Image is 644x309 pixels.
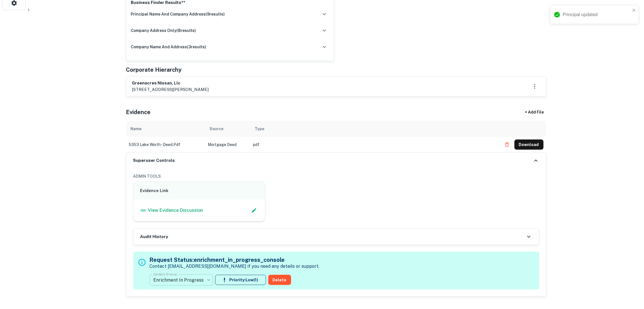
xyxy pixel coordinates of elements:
[126,108,151,116] h5: Evidence
[126,66,182,74] h5: Corporate Hierarchy
[150,256,320,264] h5: Request Status: enrichment_in_progress_console
[126,137,205,153] td: 5353 lake worth - deed.pdf
[132,80,209,86] h6: greenacres nissan, llc
[126,121,546,153] div: scrollable content
[514,140,543,150] button: Download
[268,275,291,285] button: Delete
[140,234,168,240] h6: Audit History
[133,173,539,179] h6: ADMIN TOOLS
[515,107,554,117] div: + Add File
[250,137,499,153] td: pdf
[126,121,205,137] th: Name
[150,263,320,270] p: Contact [EMAIL_ADDRESS][DOMAIN_NAME] if you need any details or support.
[502,140,512,149] button: Delete file
[131,27,196,34] h6: company address only ( 8 results)
[205,137,250,153] td: Mortgage Deed
[140,207,203,214] a: View Evidence Discussion
[132,86,209,93] p: [STREET_ADDRESS][PERSON_NAME]
[150,272,213,288] div: Enrichment In Progress
[250,121,499,137] th: Type
[632,8,636,13] button: close
[131,125,142,132] div: Name
[131,11,225,17] h6: principal name and company address ( 9 results)
[563,11,630,18] div: Principal updated
[210,125,224,132] div: Source
[140,188,259,194] h6: Evidence Link
[133,157,175,164] h6: Superuser Controls
[154,272,177,277] label: Update Status
[250,206,258,215] button: Edit Slack Link
[205,121,250,137] th: Source
[215,275,266,285] button: Priority:Low(1)
[131,44,206,50] h6: company name and address ( 3 results)
[616,264,644,291] iframe: Chat Widget
[148,207,203,214] p: View Evidence Discussion
[255,125,265,132] div: Type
